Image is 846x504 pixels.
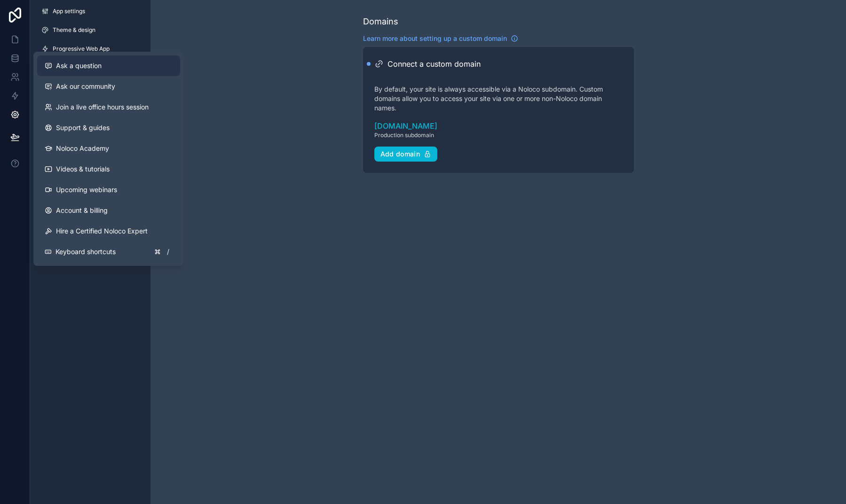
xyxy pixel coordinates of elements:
a: Support & guides [37,117,180,138]
a: Join a live office hours session [37,97,180,117]
span: Upcoming webinars [56,185,117,194]
span: App settings [53,8,85,15]
span: / [164,248,172,256]
p: By default, your site is always accessible via a Noloco subdomain. Custom domains allow you to ac... [374,85,623,113]
button: Keyboard shortcuts/ [37,241,180,262]
div: Add domain [380,150,432,158]
div: Domains [363,15,398,28]
a: Learn more about setting up a custom domain [363,34,518,43]
h2: Connect a custom domain [387,58,481,70]
span: Hire a Certified Noloco Expert [56,226,148,236]
span: Support & guides [56,123,110,132]
a: Progressive Web App [34,41,147,56]
span: Progressive Web App [53,45,110,53]
span: Keyboard shortcuts [55,247,116,256]
a: Account & billing [37,200,180,221]
span: Learn more about setting up a custom domain [363,34,507,43]
a: [DOMAIN_NAME] [374,120,623,132]
span: Ask a question [56,61,102,70]
span: Ask our community [56,82,115,91]
button: Ask a question [37,55,180,76]
span: Theme & design [53,26,95,34]
a: Upcoming webinars [37,179,180,200]
button: Hire a Certified Noloco Expert [37,221,180,241]
a: App settings [34,4,147,19]
span: Account & billing [56,206,108,215]
span: Noloco Academy [56,144,109,153]
span: Join a live office hours session [56,102,149,112]
button: Add domain [374,147,438,162]
a: Ask our community [37,76,180,97]
span: Videos & tutorials [56,164,110,174]
a: Videos & tutorials [37,159,180,179]
a: Noloco Academy [37,138,180,159]
span: Production subdomain [374,132,623,139]
a: Theme & design [34,23,147,38]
